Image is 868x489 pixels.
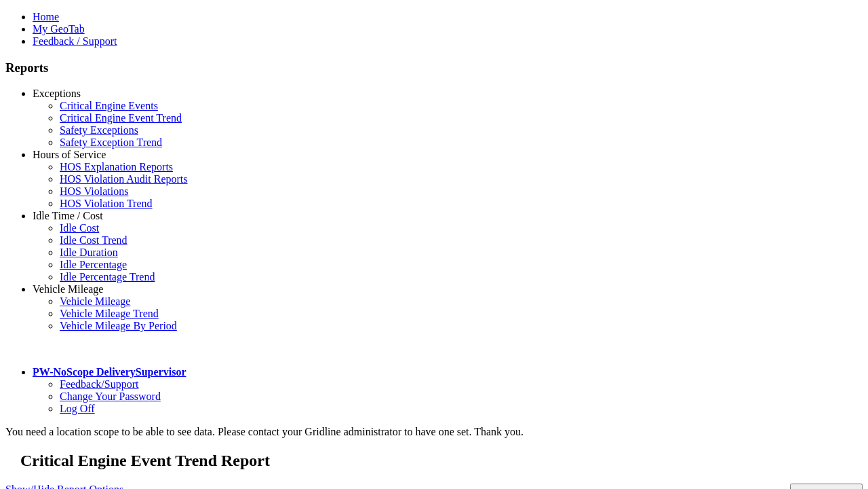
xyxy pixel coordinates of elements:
[60,161,173,173] a: HOS Explanation Reports
[60,222,99,234] a: Idle Cost
[5,60,863,75] h3: Reports
[60,378,138,390] a: Feedback/Support
[60,112,182,124] a: Critical Engine Event Trend
[5,426,863,438] div: You need a location scope to be able to see data. Please contact your Gridline administrator to h...
[33,283,103,295] a: Vehicle Mileage
[60,308,159,319] a: Vehicle Mileage Trend
[60,185,128,197] a: HOS Violations
[60,259,127,270] a: Idle Percentage
[60,247,118,258] a: Idle Duration
[60,295,130,307] a: Vehicle Mileage
[60,234,127,246] a: Idle Cost Trend
[60,173,188,185] a: HOS Violation Audit Reports
[33,11,59,22] a: Home
[33,366,186,378] a: PW-NoScope DeliverySupervisor
[33,88,81,99] a: Exceptions
[60,100,158,111] a: Critical Engine Events
[33,149,106,160] a: Hours of Service
[60,391,161,402] a: Change Your Password
[60,320,177,331] a: Vehicle Mileage By Period
[33,35,117,47] a: Feedback / Support
[60,137,162,148] a: Safety Exception Trend
[60,198,153,209] a: HOS Violation Trend
[60,271,155,283] a: Idle Percentage Trend
[60,124,138,136] a: Safety Exceptions
[20,452,863,470] h2: Critical Engine Event Trend Report
[33,210,103,221] a: Idle Time / Cost
[33,23,85,35] a: My GeoTab
[60,403,95,414] a: Log Off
